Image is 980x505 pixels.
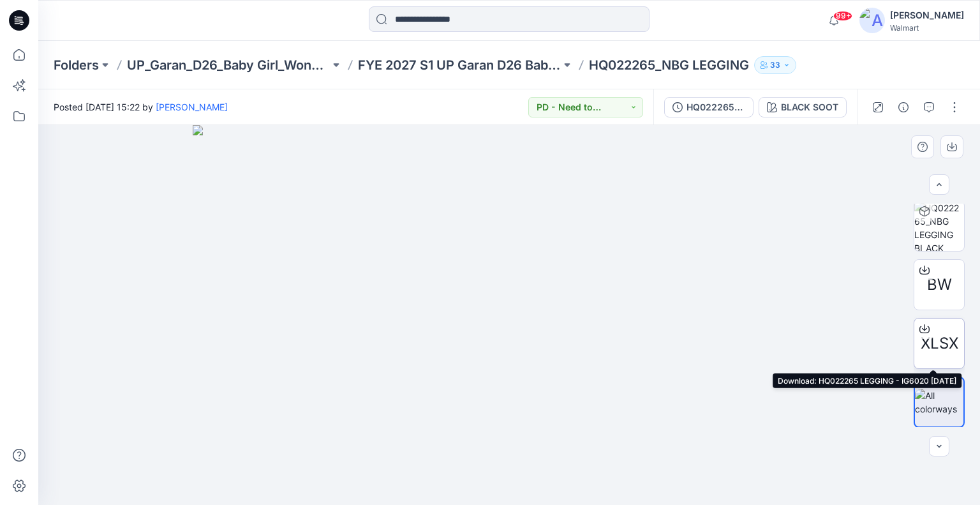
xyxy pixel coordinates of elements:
button: Details [893,97,914,117]
span: BW [927,273,952,296]
button: BLACK SOOT [759,97,847,117]
img: avatar [859,8,885,33]
img: HQ022265_NBG LEGGING BLACK SOOT [914,201,964,251]
div: Walmart [890,23,964,33]
button: 33 [754,56,796,74]
p: 33 [770,58,780,72]
div: HQ022265_NBG LEGGING [687,100,745,114]
a: [PERSON_NAME] [156,102,228,112]
p: HQ022265_NBG LEGGING [589,56,749,74]
span: Posted [DATE] 15:22 by [54,100,228,114]
a: FYE 2027 S1 UP Garan D26 Baby Girl [358,56,561,74]
a: UP_Garan_D26_Baby Girl_Wonder Nation [127,56,330,74]
button: HQ022265_NBG LEGGING [664,97,754,117]
img: All colorways [915,389,963,416]
span: XLSX [921,332,958,355]
span: 99+ [833,11,852,21]
a: Folders [54,56,99,74]
div: [PERSON_NAME] [890,8,964,23]
img: eyJhbGciOiJIUzI1NiIsImtpZCI6IjAiLCJzbHQiOiJzZXMiLCJ0eXAiOiJKV1QifQ.eyJkYXRhIjp7InR5cGUiOiJzdG9yYW... [193,125,826,505]
div: BLACK SOOT [781,100,838,114]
